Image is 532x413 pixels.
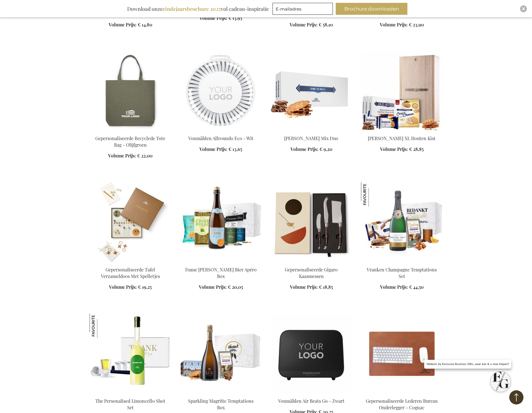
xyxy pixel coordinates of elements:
a: Volume Prijs: € 18,85 [290,284,333,290]
span: Volume Prijs: [199,284,227,290]
a: Gepersonaliseerde Lederen Bureau Onderlegger - Cognac [366,398,438,410]
a: Gepersonaliseerde Recyclede Tote Bag - Olijfgroen [95,135,165,148]
span: Volume Prijs: [290,146,318,152]
span: Volume Prijs: [199,146,227,152]
img: Jules Destrooper XL Wooden Box Personalised 1 [361,51,442,130]
a: Sparkling Margritte Temptations Box [180,391,261,396]
img: Close [522,7,525,11]
span: Volume Prijs: [290,284,318,290]
a: The Personalised Limoncello Shot Set [95,398,165,410]
a: allroundo® eco vonmahlen [180,128,261,134]
span: € 13,95 [228,15,242,21]
a: Volume Prijs: € 44,50 [380,284,424,290]
a: Vonmählen Allroundo Eco - Wit [188,135,253,141]
img: allroundo® eco vonmahlen [180,51,261,130]
a: Dame Jeanne Champagne Beer Apéro Box [180,260,261,265]
a: Vranken Champagne Temptations Set Vranken Champagne Temptations Set [361,260,442,265]
img: Collection Box Of Games [90,182,171,262]
a: Volume Prijs: € 19,25 [109,284,152,290]
span: Volume Prijs: [380,284,408,290]
b: eindejaarsbrochure 2025 [163,5,221,12]
a: Gepersonaliseerde Gigaro Kaasmessen [285,267,338,279]
span: € 23,90 [409,22,424,28]
img: Vranken Champagne Temptations Set [361,182,385,207]
a: Volume Prijs: € 13,95 [199,15,242,22]
a: Dame [PERSON_NAME] Bier Apéro Box [185,267,257,279]
a: Volume Prijs: € 13,65 [199,146,242,153]
a: Volume Prijs: € 22,00 [108,153,152,159]
span: Volume Prijs: [199,15,227,21]
a: The Personalised Limoncello Shot Set The Personalised Limoncello Shot Set [90,391,171,396]
img: Vonmahlen Air Beats GO [271,314,352,393]
span: € 14,80 [138,22,152,28]
button: Brochure downloaden [336,3,407,15]
span: € 19,25 [138,284,152,290]
img: Personalised Gigaro Cheese Knives [271,182,352,262]
span: Volume Prijs: [290,22,317,28]
a: Jules Destrooper XL Wooden Box Personalised 1 [361,128,442,134]
a: [PERSON_NAME] XL Houten Kist [368,135,436,141]
a: Vonmählen Air Beats Go - Zwart [278,398,345,404]
div: Download onze vol cadeau-inspiratie [125,3,271,15]
img: Personalised Recycled Tote Bag - Olive [90,51,171,130]
a: Personalised Gigaro Cheese Knives [271,260,352,265]
a: Personalised Leather Desk Pad - Cognac [361,391,442,396]
a: Personalised Recycled Tote Bag - Olive [90,128,171,134]
form: marketing offers and promotions [273,3,335,16]
a: Volume Prijs: € 23,90 [380,22,424,28]
span: € 28,85 [409,146,424,152]
a: Volume Prijs: € 58,10 [290,22,333,28]
span: Volume Prijs: [380,22,408,28]
span: Volume Prijs: [109,284,137,290]
span: € 13,65 [228,146,242,152]
span: € 9,20 [319,146,332,152]
span: Volume Prijs: [380,146,408,152]
div: Close [520,5,527,12]
a: Gepersonaliseerde Tafel Verzameldoos Met Spelletjes [101,267,160,279]
a: Volume Prijs: € 20,05 [199,284,243,290]
img: The Personalised Limoncello Shot Set [90,314,171,393]
input: E-mailadres [273,3,333,15]
span: € 58,10 [319,22,333,28]
a: Jules Destrooper Mix Duo [271,128,352,134]
a: Volume Prijs: € 14,80 [109,22,152,28]
span: € 22,00 [137,153,152,159]
img: The Personalised Limoncello Shot Set [90,314,114,338]
img: Sparkling Margritte Temptations Box [180,314,261,393]
span: € 18,85 [319,284,333,290]
span: € 20,05 [228,284,243,290]
img: Jules Destrooper Mix Duo [271,51,352,130]
img: Personalised Leather Desk Pad - Cognac [361,314,442,393]
img: Vranken Champagne Temptations Set [361,182,442,262]
img: Dame Jeanne Champagne Beer Apéro Box [180,182,261,262]
a: Volume Prijs: € 9,20 [290,146,332,153]
a: Vranken Champagne Temptations Set [367,267,437,279]
a: [PERSON_NAME] Mix Duo [284,135,338,141]
a: Sparkling Magritte Temptations Box [188,398,253,410]
a: Vonmahlen Air Beats GO [271,391,352,396]
span: Volume Prijs: [109,22,137,28]
a: Collection Box Of Games [90,260,171,265]
span: Volume Prijs: [108,153,136,159]
a: Volume Prijs: € 28,85 [380,146,424,153]
span: € 44,50 [409,284,424,290]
